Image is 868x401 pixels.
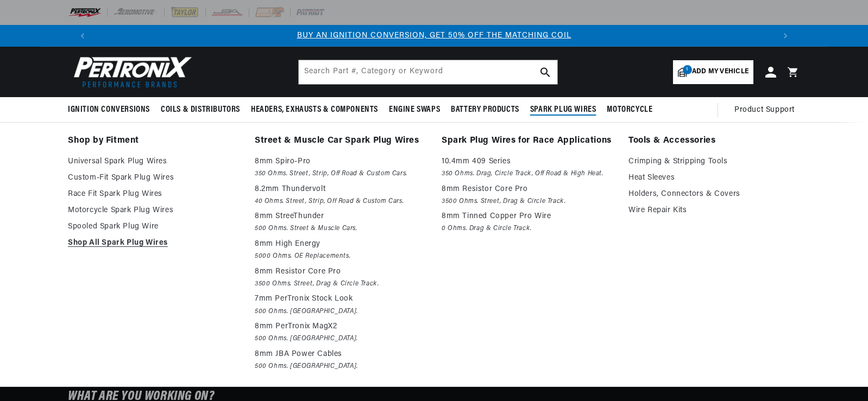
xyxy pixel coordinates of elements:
a: Shop All Spark Plug Wires [68,237,240,250]
a: 7mm PerTronix Stock Look 500 Ohms. [GEOGRAPHIC_DATA]. [255,292,426,317]
p: 8mm PerTronix MagX2 [255,320,426,333]
em: 5000 Ohms. OE Replacements. [255,251,426,262]
span: Spark Plug Wires [530,104,596,116]
span: Battery Products [451,104,519,116]
summary: Engine Swaps [383,97,445,123]
span: Add my vehicle [692,67,749,77]
a: Crimping & Stripping Tools [628,155,800,168]
span: Engine Swaps [389,104,440,116]
span: Coils & Distributors [161,104,240,116]
a: 8mm JBA Power Cables 500 Ohms. [GEOGRAPHIC_DATA]. [255,348,426,372]
a: BUY AN IGNITION CONVERSION, GET 50% OFF THE MATCHING COIL [297,31,571,40]
a: Custom-Fit Spark Plug Wires [68,171,240,184]
em: 500 Ohms. [GEOGRAPHIC_DATA]. [255,306,426,317]
span: Motorcycle [607,104,652,116]
summary: Headers, Exhausts & Components [246,97,383,123]
p: 8mm StreeThunder [255,210,426,223]
em: 500 Ohms. Street & Muscle Cars. [255,223,426,234]
div: 1 of 3 [93,30,775,42]
span: Product Support [734,104,795,116]
span: 1 [683,65,692,74]
summary: Motorcycle [601,97,658,123]
a: Race Fit Spark Plug Wires [68,188,240,201]
a: Spark Plug Wires for Race Applications [442,133,613,149]
em: 3500 Ohms. Street, Drag & Circle Track. [255,278,426,290]
a: Tools & Accessories [628,133,800,149]
a: Holders, Connectors & Covers [628,188,800,201]
a: 1Add my vehicle [673,60,753,84]
p: 8mm Resistor Core Pro [442,183,613,196]
a: Shop by Fitment [68,133,240,149]
a: Heat Sleeves [628,171,800,184]
em: 500 Ohms. [GEOGRAPHIC_DATA]. [255,361,426,372]
img: Pertronix [68,53,193,91]
em: 0 Ohms. Drag & Circle Track. [442,223,613,234]
p: 8mm High Energy [255,238,426,251]
p: 8mm JBA Power Cables [255,348,426,361]
a: Universal Spark Plug Wires [68,155,240,168]
summary: Spark Plug Wires [525,97,602,123]
a: Motorcycle Spark Plug Wires [68,204,240,217]
p: 10.4mm 409 Series [442,155,613,168]
a: 8mm Resistor Core Pro 3500 Ohms. Street, Drag & Circle Track. [442,183,613,207]
p: 7mm PerTronix Stock Look [255,292,426,305]
a: 8mm Resistor Core Pro 3500 Ohms. Street, Drag & Circle Track. [255,265,426,290]
a: 8mm PerTronix MagX2 500 Ohms. [GEOGRAPHIC_DATA]. [255,320,426,345]
p: 8mm Spiro-Pro [255,155,426,168]
a: 8mm Tinned Copper Pro Wire 0 Ohms. Drag & Circle Track. [442,210,613,234]
a: 8mm StreeThunder 500 Ohms. Street & Muscle Cars. [255,210,426,234]
a: 8.2mm Thundervolt 40 Ohms. Street, Strip, Off Road & Custom Cars. [255,183,426,207]
a: 8mm High Energy 5000 Ohms. OE Replacements. [255,238,426,262]
em: 350 Ohms. Street, Strip, Off Road & Custom Cars. [255,168,426,180]
button: Translation missing: en.sections.announcements.next_announcement [775,25,796,47]
summary: Coils & Distributors [155,97,246,123]
summary: Product Support [734,97,800,123]
em: 40 Ohms. Street, Strip, Off Road & Custom Cars. [255,196,426,207]
button: search button [533,60,557,84]
em: 500 Ohms. [GEOGRAPHIC_DATA]. [255,333,426,345]
button: Translation missing: en.sections.announcements.previous_announcement [72,25,93,47]
em: 350 Ohms. Drag, Circle Track, Off Road & High Heat. [442,168,613,180]
span: Headers, Exhausts & Components [251,104,378,116]
a: Spooled Spark Plug Wire [68,220,240,233]
p: 8.2mm Thundervolt [255,183,426,196]
summary: Ignition Conversions [68,97,155,123]
a: 8mm Spiro-Pro 350 Ohms. Street, Strip, Off Road & Custom Cars. [255,155,426,180]
p: 8mm Resistor Core Pro [255,265,426,278]
p: 8mm Tinned Copper Pro Wire [442,210,613,223]
em: 3500 Ohms. Street, Drag & Circle Track. [442,196,613,207]
div: Announcement [93,30,775,42]
a: 10.4mm 409 Series 350 Ohms. Drag, Circle Track, Off Road & High Heat. [442,155,613,180]
summary: Battery Products [445,97,525,123]
slideshow-component: Translation missing: en.sections.announcements.announcement_bar [41,25,827,47]
a: Wire Repair Kits [628,204,800,217]
a: Street & Muscle Car Spark Plug Wires [255,133,426,149]
input: Search Part #, Category or Keyword [299,60,557,84]
span: Ignition Conversions [68,104,150,116]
